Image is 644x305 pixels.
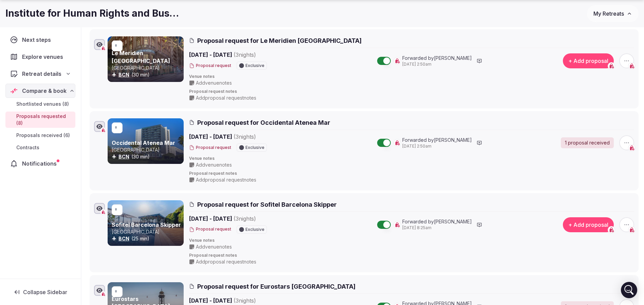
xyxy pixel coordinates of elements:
[197,36,362,45] span: Proposal request for Le Meridien [GEOGRAPHIC_DATA]
[5,143,75,152] a: Contracts
[189,238,634,243] span: Venue notes
[112,71,182,78] div: (30 min)
[16,101,69,107] span: Shortlisted venues (8)
[197,118,330,127] span: Proposal request for Occidental Atenea Mar
[112,153,182,160] div: (30 min)
[23,289,67,295] span: Collapse Sidebar
[189,145,231,151] button: Proposal request
[234,51,256,58] span: ( 3 night s )
[16,132,70,139] span: Proposals received (6)
[402,143,472,149] span: [DATE] 2:50am
[563,53,614,68] button: + Add proposal
[189,51,309,59] span: [DATE] - [DATE]
[189,226,231,232] button: Proposal request
[189,133,309,141] span: [DATE] - [DATE]
[402,225,472,231] span: [DATE] 8:25am
[112,139,175,146] a: Occidental Atenea Mar
[563,217,614,232] button: + Add proposal
[112,50,170,64] a: Le Meridien [GEOGRAPHIC_DATA]
[112,147,182,153] p: [GEOGRAPHIC_DATA]
[189,253,634,258] span: Proposal request notes
[189,171,634,176] span: Proposal request notes
[112,235,182,242] div: (25 min)
[112,221,181,228] a: Sofitel Barcelona Skipper
[234,215,256,222] span: ( 3 night s )
[245,227,264,232] span: Exclusive
[196,176,256,183] span: Add proposal request notes
[402,137,472,143] span: Forwarded by [PERSON_NAME]
[189,63,231,69] button: Proposal request
[593,10,624,17] span: My Retreats
[197,200,337,209] span: Proposal request for Sofitel Barcelona Skipper
[196,162,232,168] span: Add venue notes
[5,7,179,20] h1: Institute for Human Rights and Business
[189,89,634,95] span: Proposal request notes
[561,137,614,148] a: 1 proposal received
[22,53,66,61] span: Explore venues
[22,87,67,95] span: Compare & book
[5,156,75,171] a: Notifications
[22,70,61,78] span: Retreat details
[196,258,256,265] span: Add proposal request notes
[197,282,355,291] span: Proposal request for Eurostars [GEOGRAPHIC_DATA]
[16,144,39,151] span: Contracts
[196,80,232,86] span: Add venue notes
[402,55,472,62] span: Forwarded by [PERSON_NAME]
[5,50,75,64] a: Explore venues
[5,33,75,47] a: Next steps
[245,64,264,68] span: Exclusive
[112,228,182,235] p: [GEOGRAPHIC_DATA]
[5,112,75,128] a: Proposals requested (8)
[22,159,59,168] span: Notifications
[16,113,73,126] span: Proposals requested (8)
[245,146,264,150] span: Exclusive
[196,243,232,250] span: Add venue notes
[587,5,639,22] button: My Retreats
[234,133,256,140] span: ( 3 night s )
[5,99,75,109] a: Shortlisted venues (8)
[189,296,309,305] span: [DATE] - [DATE]
[621,282,637,298] div: Open Intercom Messenger
[22,36,54,44] span: Next steps
[118,72,129,78] a: BCN
[118,236,129,241] a: BCN
[112,65,182,71] p: [GEOGRAPHIC_DATA]
[189,215,309,223] span: [DATE] - [DATE]
[189,74,634,80] span: Venue notes
[118,154,129,159] a: BCN
[196,95,256,101] span: Add proposal request notes
[5,131,75,140] a: Proposals received (6)
[402,218,472,225] span: Forwarded by [PERSON_NAME]
[402,62,472,67] span: [DATE] 2:50am
[234,297,256,304] span: ( 3 night s )
[189,156,634,162] span: Venue notes
[5,285,75,300] button: Collapse Sidebar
